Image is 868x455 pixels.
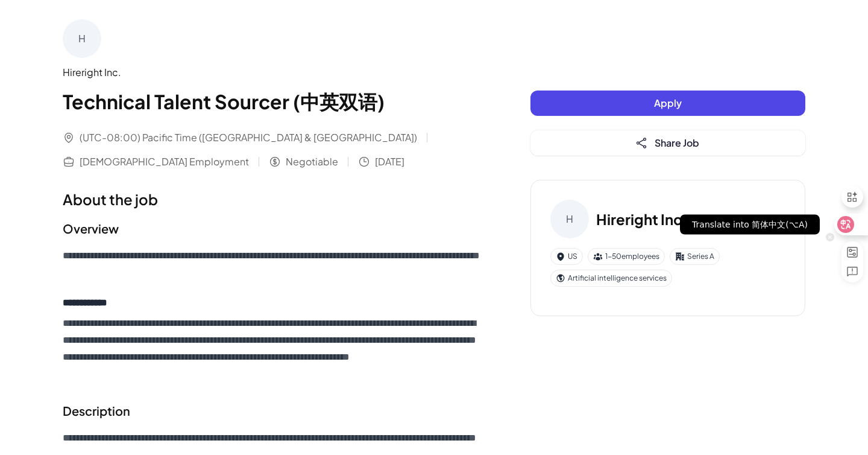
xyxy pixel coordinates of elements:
[375,154,404,169] span: [DATE]
[588,248,665,265] div: 1-50 employees
[63,19,101,58] div: H
[63,87,482,116] h1: Technical Talent Sourcer (中英双语)
[550,270,672,287] div: Artificial intelligence services
[530,130,805,156] button: Share Job
[670,248,720,265] div: Series A
[80,154,249,169] span: [DEMOGRAPHIC_DATA] Employment
[550,248,583,265] div: US
[550,200,589,238] div: H
[286,154,338,169] span: Negotiable
[63,220,482,238] h2: Overview
[63,402,482,420] h2: Description
[63,188,482,210] h1: About the job
[530,91,805,116] button: Apply
[654,97,682,109] span: Apply
[596,208,688,230] h3: Hireright Inc.
[655,136,699,149] span: Share Job
[63,65,482,80] div: Hireright Inc.
[80,130,417,145] span: (UTC-08:00) Pacific Time ([GEOGRAPHIC_DATA] & [GEOGRAPHIC_DATA])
